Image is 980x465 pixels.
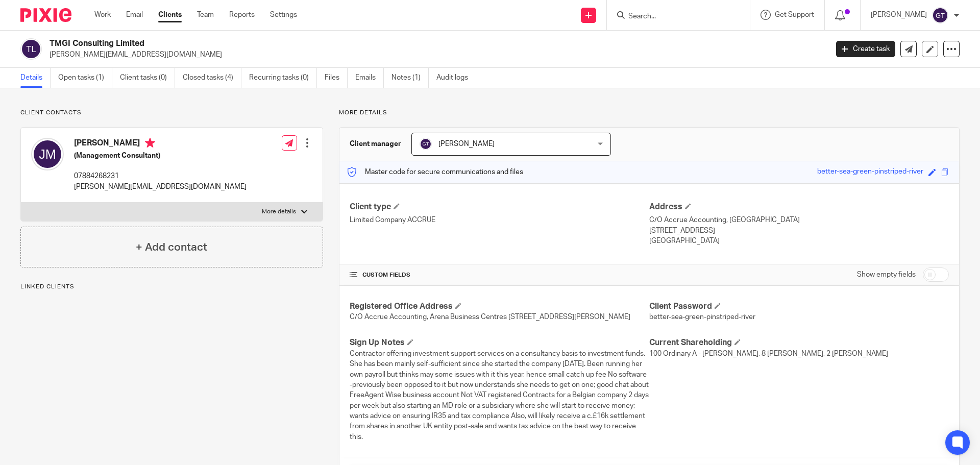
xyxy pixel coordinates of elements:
p: [PERSON_NAME] [871,10,927,20]
p: [STREET_ADDRESS] [649,226,949,236]
span: 100 Ordinary A - [PERSON_NAME], 8 [PERSON_NAME], 2 [PERSON_NAME] [649,350,888,357]
a: Clients [158,10,182,20]
h2: TMGI Consulting Limited [50,38,667,49]
a: Details [20,68,51,88]
i: Primary [145,138,155,148]
div: better-sea-green-pinstriped-river [817,166,923,178]
h3: Client manager [350,139,401,149]
img: Pixie [20,8,71,22]
a: Files [325,68,348,88]
h4: Current Shareholding [649,337,949,348]
p: Linked clients [20,283,323,291]
h4: [PERSON_NAME] [74,138,247,151]
h4: Sign Up Notes [350,337,649,348]
a: Create task [836,41,895,57]
p: Limited Company ACCRUE [350,215,649,225]
p: C/O Accrue Accounting, [GEOGRAPHIC_DATA] [649,215,949,225]
label: Show empty fields [857,270,916,280]
a: Reports [229,10,255,20]
p: Client contacts [20,109,323,117]
p: [PERSON_NAME][EMAIL_ADDRESS][DOMAIN_NAME] [50,50,821,60]
span: C/O Accrue Accounting, Arena Business Centres [STREET_ADDRESS][PERSON_NAME] [350,313,630,321]
span: better-sea-green-pinstriped-river [649,313,755,321]
h5: (Management Consultant) [74,151,247,161]
a: Recurring tasks (0) [249,68,317,88]
a: Closed tasks (4) [183,68,241,88]
p: Master code for secure communications and files [347,167,523,177]
h4: Client Password [649,301,949,312]
input: Search [627,12,719,21]
p: 07884268231 [74,171,247,181]
span: Contractor offering investment support services on a consultancy basis to investment funds. She h... [350,350,649,440]
a: Email [126,10,143,20]
img: svg%3E [420,138,432,150]
h4: Address [649,202,949,212]
a: Client tasks (0) [120,68,175,88]
a: Open tasks (1) [58,68,112,88]
p: More details [262,208,296,216]
a: Settings [270,10,297,20]
a: Team [197,10,214,20]
a: Notes (1) [391,68,429,88]
a: Audit logs [436,68,476,88]
p: [GEOGRAPHIC_DATA] [649,236,949,246]
a: Work [94,10,111,20]
h4: Registered Office Address [350,301,649,312]
h4: Client type [350,202,649,212]
p: [PERSON_NAME][EMAIL_ADDRESS][DOMAIN_NAME] [74,182,247,192]
a: Emails [355,68,384,88]
h4: + Add contact [136,239,207,255]
p: More details [339,109,960,117]
img: svg%3E [932,7,948,23]
h4: CUSTOM FIELDS [350,271,649,279]
img: svg%3E [20,38,42,60]
img: svg%3E [31,138,64,170]
span: [PERSON_NAME] [438,140,495,148]
span: Get Support [775,11,814,18]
